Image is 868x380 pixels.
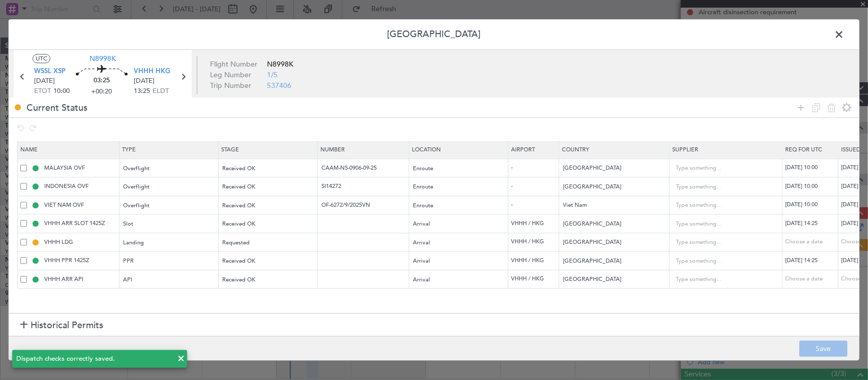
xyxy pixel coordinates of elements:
span: Supplier [672,146,698,153]
div: [DATE] 10:00 [785,164,838,173]
header: [GEOGRAPHIC_DATA] [9,19,859,50]
input: Type something... [676,179,767,195]
input: Type something... [676,161,767,176]
div: [DATE] 10:00 [785,182,838,191]
input: Type something... [676,216,767,232]
div: [DATE] 14:25 [785,219,838,228]
div: [DATE] 10:00 [785,201,838,210]
input: Type something... [676,254,767,269]
input: Type something... [676,235,767,250]
div: Choose a date [785,275,838,284]
input: Type something... [676,198,767,213]
div: Choose a date [785,238,838,247]
input: Type something... [676,272,767,288]
div: [DATE] 14:25 [785,257,838,265]
div: Dispatch checks correctly saved. [16,354,172,364]
span: Req For Utc [785,146,822,153]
